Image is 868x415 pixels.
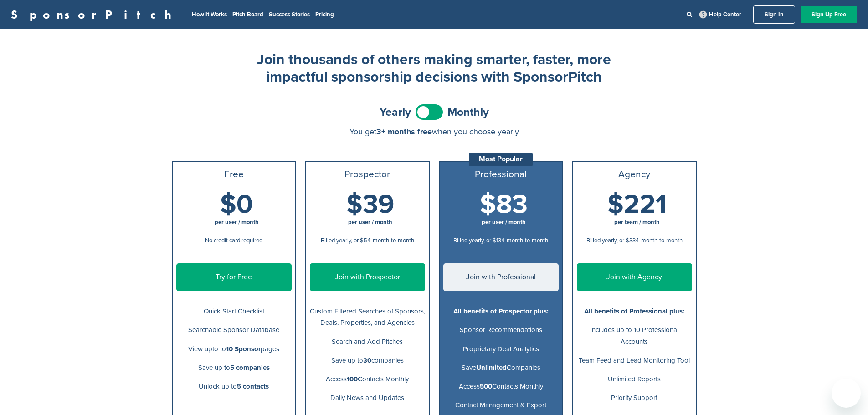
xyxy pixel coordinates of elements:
[443,381,559,392] p: Access Contacts Monthly
[447,107,489,118] span: Monthly
[577,392,692,404] p: Priority Support
[453,237,504,244] span: Billed yearly, or $134
[176,343,292,355] p: View upto to pages
[310,336,425,348] p: Search and Add Pitches
[315,11,334,18] a: Pricing
[476,364,507,372] b: Unlimited
[443,400,559,411] p: Contact Management & Export
[832,379,861,408] iframe: Button to launch messaging window
[176,324,292,336] p: Searchable Sponsor Database
[192,11,227,18] a: How It Works
[801,6,857,23] a: Sign Up Free
[310,374,425,385] p: Access Contacts Monthly
[176,169,292,180] h3: Free
[172,127,697,136] div: You get when you choose yearly
[226,345,261,353] b: 10 Sponsor
[310,263,425,291] a: Join with Prospector
[269,11,310,18] a: Success Stories
[376,127,432,137] span: 3+ months free
[614,219,660,226] span: per team / month
[363,356,371,364] b: 30
[348,219,392,226] span: per user / month
[641,237,683,244] span: month-to-month
[453,307,549,315] b: All benefits of Prospector plus:
[215,219,259,226] span: per user / month
[310,306,425,328] p: Custom Filtered Searches of Sponsors, Deals, Properties, and Agencies
[577,324,692,347] p: Includes up to 10 Professional Accounts
[346,189,394,220] span: $39
[480,382,492,390] b: 500
[11,9,177,20] a: SponsorPitch
[176,362,292,374] p: Save up to
[577,169,692,180] h3: Agency
[507,237,548,244] span: month-to-month
[176,381,292,392] p: Unlock up to
[443,169,559,180] h3: Professional
[577,263,692,291] a: Join with Agency
[753,5,795,24] a: Sign In
[443,324,559,336] p: Sponsor Recommendations
[607,189,667,220] span: $221
[698,9,743,20] a: Help Center
[310,355,425,366] p: Save up to companies
[237,382,269,390] b: 5 contacts
[373,237,414,244] span: month-to-month
[176,306,292,317] p: Quick Start Checklist
[176,263,292,291] a: Try for Free
[443,263,559,291] a: Join with Professional
[347,375,358,383] b: 100
[252,51,616,86] h2: Join thousands of others making smarter, faster, more impactful sponsorship decisions with Sponso...
[205,237,262,244] span: No credit card required
[220,189,253,220] span: $0
[480,189,528,220] span: $83
[232,11,263,18] a: Pitch Board
[577,374,692,385] p: Unlimited Reports
[469,153,533,166] div: Most Popular
[482,219,526,226] span: per user / month
[584,307,684,315] b: All benefits of Professional plus:
[321,237,370,244] span: Billed yearly, or $54
[443,343,559,355] p: Proprietary Deal Analytics
[310,169,425,180] h3: Prospector
[230,364,270,372] b: 5 companies
[577,355,692,366] p: Team Feed and Lead Monitoring Tool
[443,362,559,374] p: Save Companies
[586,237,639,244] span: Billed yearly, or $334
[310,392,425,404] p: Daily News and Updates
[380,107,411,118] span: Yearly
